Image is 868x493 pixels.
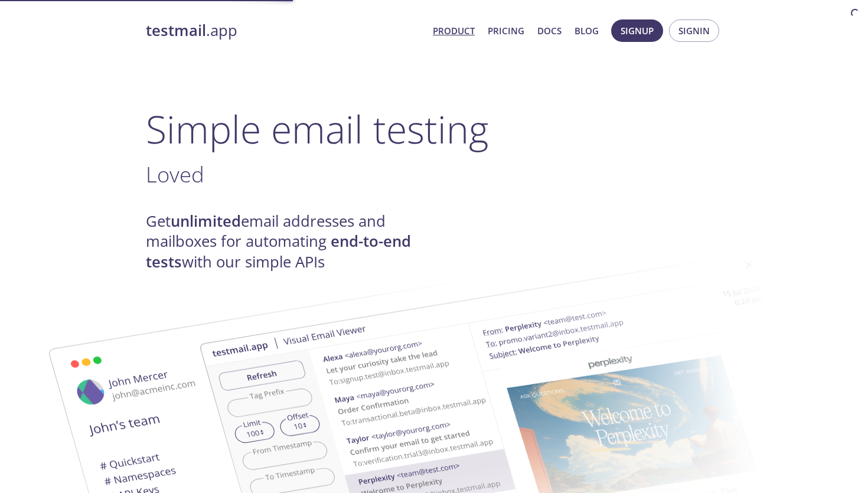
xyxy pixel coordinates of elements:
span: Signup [621,23,654,38]
a: Blog [575,23,599,38]
strong: testmail [146,20,206,41]
a: Product [433,23,475,38]
a: Pricing [488,23,524,38]
h4: Get email addresses and mailboxes for automating with our simple APIs [146,211,434,272]
button: Signin [669,19,719,42]
strong: end-to-end tests [146,231,411,272]
span: Loved [146,159,204,189]
button: Signup [611,19,663,42]
h1: Simple email testing [146,106,722,152]
strong: unlimited [171,211,241,231]
span: Signin [678,23,710,38]
a: Docs [537,23,562,38]
a: testmail.app [146,21,423,41]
